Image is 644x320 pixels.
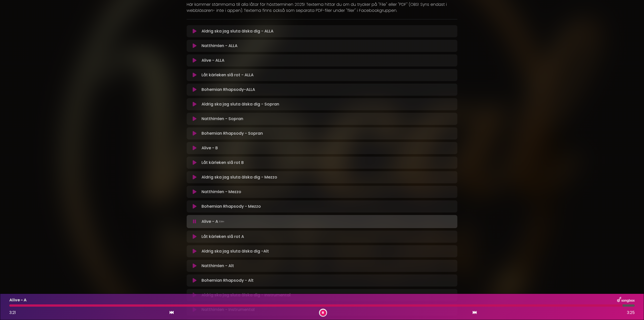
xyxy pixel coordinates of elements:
p: Bohemian Rhapsody - Sopran [202,130,263,136]
p: Natthimlen - Mezzo [202,189,241,195]
p: Aldrig ska jag sluta älska dig - Sopran [202,101,279,107]
p: Bohemian Rhapsody-ALLA [202,87,255,93]
p: Natthimlen - Sopran [202,116,243,122]
p: Låt kärleken slå rot - ALLA [202,72,254,78]
p: Låt kärleken slå rot A [202,234,244,240]
span: 3:21 [9,310,16,315]
p: Bohemian Rhapsody - Alt [202,277,254,283]
p: Här kommer stämmorna till alla låtar för höstterminen 2025! Texterna hittar du om du trycker på "... [187,2,457,14]
span: 3:25 [627,310,635,316]
p: Aldrig ska jag sluta älska dig - Mezzo [202,174,277,180]
p: Natthimlen - Alt [202,263,234,269]
p: Låt kärleken slå rot B [202,160,244,166]
img: songbox-logo-white.png [617,297,635,303]
p: Alive - A [202,218,225,225]
p: Aldrig ska jag sluta älska dig -Alt [202,248,269,254]
p: Aldrig ska jag sluta älska dig - Instrumental [202,292,291,298]
p: Bohemian Rhapsody - Mezzo [202,203,261,209]
img: waveform4.gif [218,218,225,225]
p: Alive - A [9,297,27,303]
p: Aldrig ska jag sluta älska dig - ALLA [202,28,273,34]
p: Natthimlen - ALLA [202,43,237,49]
p: Alive - B [202,145,218,151]
p: Alive - ALLA [202,57,224,63]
